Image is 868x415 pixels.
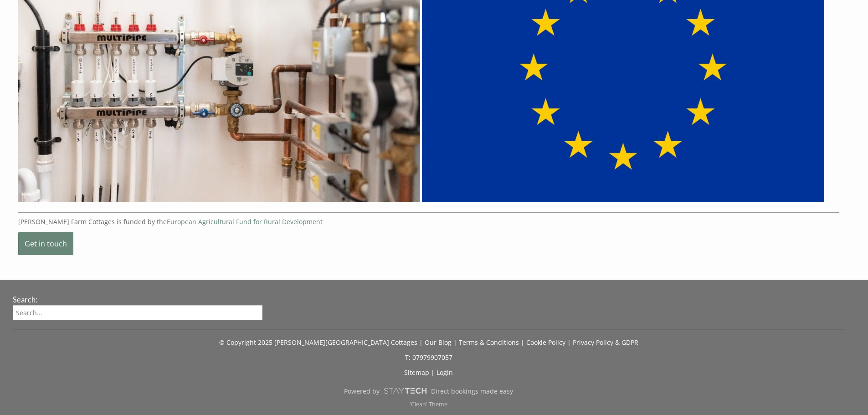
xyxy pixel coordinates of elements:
[419,338,423,347] span: |
[13,400,844,408] p: 'Clean' Theme
[383,385,427,396] img: scrumpy.png
[453,338,457,347] span: |
[567,338,571,347] span: |
[18,232,73,255] a: Get in touch
[13,383,844,399] a: Powered byDirect bookings made easy
[521,338,524,347] span: |
[431,368,435,377] span: |
[13,295,262,304] h3: Search:
[219,338,417,347] a: © Copyright 2025 [PERSON_NAME][GEOGRAPHIC_DATA] Cottages
[404,368,429,377] a: Sitemap
[167,217,323,226] a: European Agricultural Fund for Rural Development
[425,338,452,347] a: Our Blog
[526,338,565,347] a: Cookie Policy
[13,305,262,320] input: Search...
[459,338,519,347] a: Terms & Conditions
[437,368,453,377] a: Login
[405,353,452,362] a: T: 07979907057
[18,217,839,226] p: [PERSON_NAME] Farm Cottages is funded by the
[573,338,638,347] a: Privacy Policy & GDPR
